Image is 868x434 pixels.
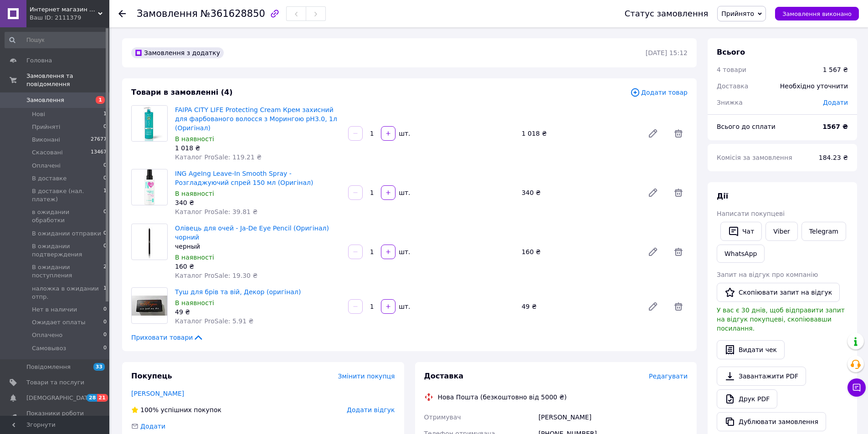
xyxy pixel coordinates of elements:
span: Прийняті [32,123,60,131]
div: Нова Пошта (безкоштовно від 5000 ₴) [436,393,569,402]
span: 184.23 ₴ [819,154,848,161]
span: Доставка [717,82,748,90]
span: Нові [32,110,45,118]
span: Интернет магазин arlet [30,5,98,14]
a: Друк PDF [717,389,777,408]
span: 27677 [91,136,107,144]
button: Замовлення виконано [775,7,859,20]
div: 160 ₴ [518,245,640,258]
span: Каталог ProSale: 5.91 ₴ [175,317,253,325]
span: Замовлення виконано [782,10,852,17]
input: Пошук [5,32,108,48]
span: Каталог ProSale: 19.30 ₴ [175,272,257,279]
span: 0 [103,318,107,327]
span: В наявності [175,190,214,197]
span: Головна [26,56,52,65]
span: Видалити [669,243,688,261]
a: [PERSON_NAME] [131,390,184,397]
span: Повідомлення [26,363,71,371]
span: Всього [717,48,745,56]
span: Товари та послуги [26,378,84,387]
span: Додати товар [630,87,688,97]
span: Доставка [424,372,464,380]
span: Додати [140,423,165,430]
span: [DEMOGRAPHIC_DATA] [26,394,94,402]
span: Замовлення [137,8,198,19]
div: успішних покупок [131,405,221,414]
img: FAIPA CITY LIFE Protecting Cream Крем захисний для фарбованого волосся з Морингою pH3.0, 1л (Ориг... [132,106,167,141]
span: Прийнято [721,10,754,17]
span: 0 [103,162,107,170]
span: 1 [103,285,107,301]
span: 0 [103,174,107,183]
div: 1 567 ₴ [823,65,848,74]
button: Дублювати замовлення [717,412,826,431]
span: Товари в замовленні (4) [131,88,233,97]
span: Скасовані [32,148,63,157]
time: [DATE] 15:12 [646,49,688,56]
div: Статус замовлення [625,9,709,18]
div: Ваш ID: 2111379 [30,14,109,22]
span: Комісія за замовлення [717,154,792,161]
span: Каталог ProSale: 39.81 ₴ [175,208,257,215]
span: В ожидании подтверждения [32,242,103,259]
span: 13467 [91,148,107,157]
div: Повернутися назад [118,9,126,18]
div: 49 ₴ [175,307,341,317]
div: 340 ₴ [518,186,640,199]
span: 2 [103,263,107,280]
div: шт. [396,188,411,197]
span: Дії [717,192,728,200]
div: черный [175,242,341,251]
button: Скопіювати запит на відгук [717,283,840,302]
img: ING AgeIng Leave-In Smooth Spray - Розгладжуючий спрей 150 мл (Оригінал) [144,169,154,205]
span: Всього до сплати [717,123,776,130]
span: Оплачено [32,331,62,339]
span: в ожидании обработки [32,208,103,225]
span: 1 [103,110,107,118]
span: Замовлення та повідомлення [26,72,109,88]
span: У вас є 30 днів, щоб відправити запит на відгук покупцеві, скопіювавши посилання. [717,306,845,332]
a: Редагувати [644,124,662,143]
img: Олівець для очей - Ja-De Eye Pencil (Оригінал) чорний [141,224,158,260]
span: Покупець [131,372,172,380]
span: Каталог ProSale: 119.21 ₴ [175,153,262,161]
a: Редагувати [644,184,662,202]
div: 1 018 ₴ [518,127,640,140]
a: Завантажити PDF [717,367,806,386]
span: 0 [103,123,107,131]
div: Замовлення з додатку [131,47,224,58]
span: Оплачені [32,162,61,170]
span: Видалити [669,297,688,316]
span: Приховати товари [131,333,204,342]
div: Необхідно уточнити [775,76,853,96]
button: Чат з покупцем [847,378,866,397]
a: Редагувати [644,297,662,316]
span: Редагувати [649,373,688,380]
span: 0 [103,331,107,339]
span: Ожидает оплаты [32,318,86,327]
span: 1 [96,96,105,104]
a: Редагувати [644,243,662,261]
span: 21 [97,394,108,402]
span: 28 [87,394,97,402]
span: Самовывоз [32,344,66,352]
span: Запит на відгук про компанію [717,271,818,278]
button: Чат [720,222,762,241]
span: В наявності [175,135,214,143]
span: В наявності [175,299,214,306]
span: Нет в наличии [32,306,77,314]
span: Написати покупцеві [717,210,785,217]
span: 4 товари [717,66,746,73]
span: Змінити покупця [338,373,395,380]
span: Отримувач [424,414,461,421]
div: 1 018 ₴ [175,143,341,153]
button: Видати чек [717,340,785,359]
span: 0 [103,242,107,259]
a: Telegram [801,222,846,241]
a: WhatsApp [717,245,765,263]
div: 340 ₴ [175,198,341,207]
div: 160 ₴ [175,262,341,271]
span: 0 [103,344,107,352]
span: 0 [103,230,107,238]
